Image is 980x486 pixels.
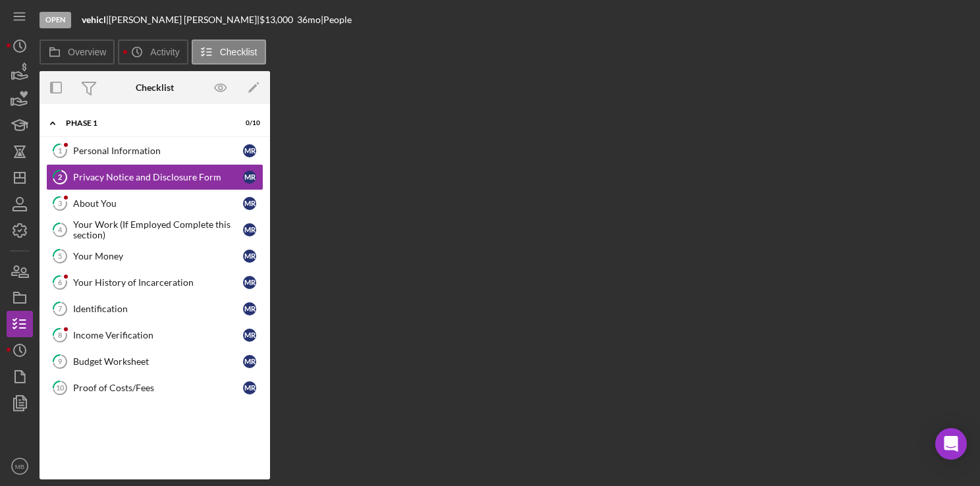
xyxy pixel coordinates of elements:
[321,14,352,25] div: | People
[73,146,243,156] div: Personal Information
[7,453,33,479] button: MB
[243,329,256,342] div: M R
[243,171,256,184] div: M R
[46,190,263,217] a: 3About YouMR
[58,304,63,313] tspan: 7
[243,276,256,289] div: M R
[56,383,65,392] tspan: 10
[58,199,62,207] tspan: 3
[73,198,243,209] div: About You
[46,164,263,190] a: 2Privacy Notice and Disclosure FormMR
[73,383,243,393] div: Proof of Costs/Fees
[243,302,256,315] div: M R
[58,225,63,234] tspan: 4
[243,197,256,210] div: M R
[68,47,106,57] label: Overview
[73,251,243,261] div: Your Money
[73,172,243,182] div: Privacy Notice and Disclosure Form
[935,428,967,460] div: Open Intercom Messenger
[243,381,256,394] div: M R
[73,277,243,288] div: Your History of Incarceration
[46,138,263,164] a: 1Personal InformationMR
[236,119,260,127] div: 0 / 10
[136,82,174,93] div: Checklist
[73,330,243,340] div: Income Verification
[46,375,263,401] a: 10Proof of Costs/FeesMR
[259,14,293,25] span: $13,000
[46,269,263,296] a: 6Your History of IncarcerationMR
[46,296,263,322] a: 7IdentificationMR
[109,14,259,25] div: [PERSON_NAME] [PERSON_NAME] |
[243,355,256,368] div: M R
[73,356,243,367] div: Budget Worksheet
[46,348,263,375] a: 9Budget WorksheetMR
[46,322,263,348] a: 8Income VerificationMR
[243,250,256,263] div: M R
[58,357,63,365] tspan: 9
[58,278,63,286] tspan: 6
[82,14,106,25] b: vehicl
[58,146,62,155] tspan: 1
[192,40,266,65] button: Checklist
[243,144,256,157] div: M R
[46,243,263,269] a: 5Your MoneyMR
[73,219,243,240] div: Your Work (If Employed Complete this section)
[243,223,256,236] div: M R
[58,173,62,181] tspan: 2
[82,14,109,25] div: |
[40,40,115,65] button: Overview
[46,217,263,243] a: 4Your Work (If Employed Complete this section)MR
[58,252,62,260] tspan: 5
[66,119,227,127] div: Phase 1
[118,40,188,65] button: Activity
[220,47,258,57] label: Checklist
[15,463,24,470] text: MB
[73,304,243,314] div: Identification
[297,14,321,25] div: 36 mo
[150,47,179,57] label: Activity
[40,12,71,28] div: Open
[58,331,62,339] tspan: 8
